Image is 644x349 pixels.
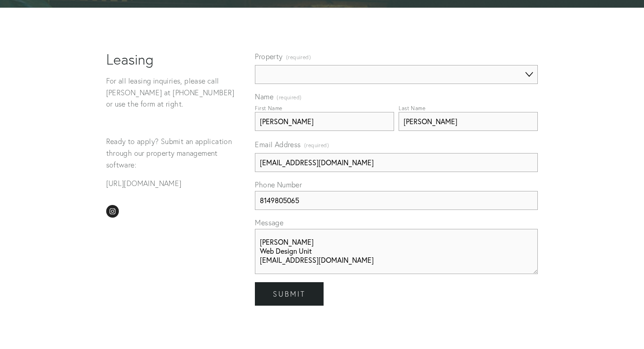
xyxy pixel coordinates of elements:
[277,95,301,100] span: (required)
[255,65,538,84] select: Property
[399,105,425,112] div: Last Name
[304,139,329,151] span: (required)
[106,178,240,190] p: [URL][DOMAIN_NAME]
[255,282,324,306] button: SubmitSubmit
[255,52,282,61] span: Property
[106,136,240,171] p: Ready to apply? Submit an application through our property management software:
[255,218,283,227] span: Message
[106,75,240,110] p: For all leasing inquiries, please call [PERSON_NAME] at [PHONE_NUMBER] or use the form at right.
[273,289,306,298] span: Submit
[255,229,538,274] textarea: Beloved website owner, I’m Jade from Web Design Unit—creating sleek, secure, and mobile-ready web...
[106,205,119,218] a: Simmer & Simmer Properties
[255,92,273,101] span: Name
[255,140,301,149] span: Email Address
[286,51,311,63] span: (required)
[255,180,302,189] span: Phone Number
[255,105,282,112] div: First Name
[106,51,240,68] h1: Leasing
